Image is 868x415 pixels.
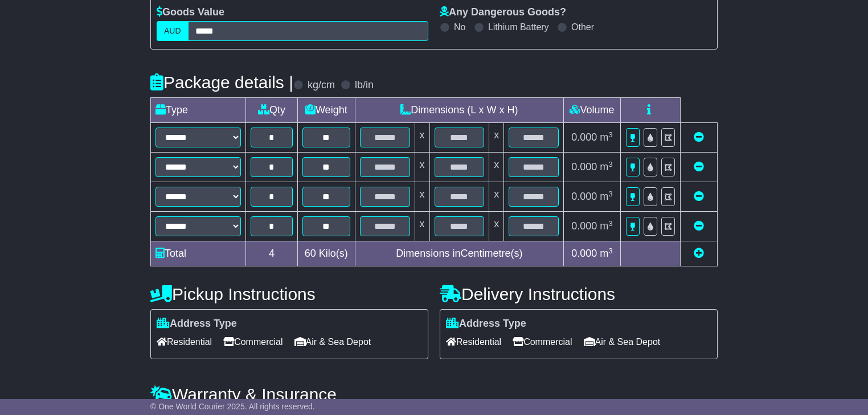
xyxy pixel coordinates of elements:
h4: Warranty & Insurance [150,385,718,404]
span: Commercial [513,333,572,351]
td: x [489,153,504,182]
td: Type [151,98,246,123]
a: Remove this item [694,132,704,143]
label: Lithium Battery [488,22,549,32]
label: lb/in [355,79,374,92]
h4: Package details | [150,73,293,92]
a: Add new item [694,248,704,259]
td: Qty [246,98,298,123]
span: © One World Courier 2025. All rights reserved. [150,402,315,411]
a: Remove this item [694,161,704,172]
td: x [489,182,504,212]
span: m [600,248,613,259]
span: 0.000 [571,161,597,172]
label: Goods Value [157,6,224,19]
a: Remove this item [694,220,704,232]
span: Residential [446,333,501,351]
td: 4 [246,241,298,266]
span: 0.000 [571,220,597,232]
td: x [415,153,429,182]
span: 0.000 [571,132,597,143]
label: Address Type [157,318,237,330]
label: Other [571,22,594,32]
span: m [600,132,613,143]
label: kg/cm [308,79,335,92]
span: 0.000 [571,191,597,202]
td: Dimensions in Centimetre(s) [355,241,563,266]
span: m [600,161,613,172]
sup: 3 [608,130,613,139]
td: Total [151,241,246,266]
span: 0.000 [571,248,597,259]
td: x [415,212,429,241]
span: Air & Sea Depot [294,333,371,351]
td: Kilo(s) [297,241,355,266]
td: x [415,123,429,153]
td: x [489,212,504,241]
span: m [600,220,613,232]
span: Air & Sea Depot [584,333,661,351]
span: Residential [157,333,212,351]
span: Commercial [223,333,282,351]
td: x [415,182,429,212]
span: 60 [305,248,316,259]
sup: 3 [608,246,613,255]
label: AUD [157,21,189,41]
td: Volume [563,98,620,123]
h4: Delivery Instructions [440,285,718,303]
h4: Pickup Instructions [150,285,428,303]
sup: 3 [608,219,613,228]
sup: 3 [608,190,613,198]
a: Remove this item [694,191,704,202]
td: x [489,123,504,153]
label: Any Dangerous Goods? [440,6,566,19]
sup: 3 [608,160,613,169]
td: Dimensions (L x W x H) [355,98,563,123]
td: Weight [297,98,355,123]
span: m [600,191,613,202]
label: Address Type [446,318,526,330]
label: No [454,22,465,32]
